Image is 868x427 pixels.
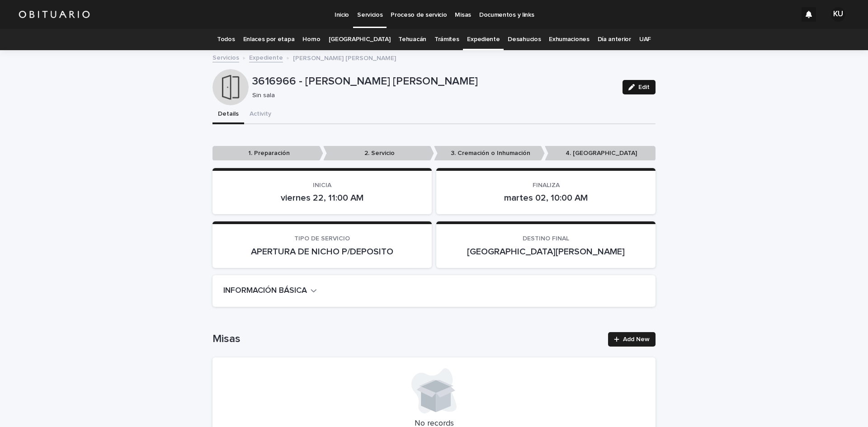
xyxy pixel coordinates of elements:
p: Sin sala [252,92,612,99]
a: [GEOGRAPHIC_DATA] [329,29,391,50]
span: FINALIZA [533,182,560,188]
h2: INFORMACIÓN BÁSICA [223,286,307,296]
a: Servicios [212,52,239,62]
a: Trámites [434,29,459,50]
p: viernes 22, 11:00 AM [223,192,421,203]
p: APERTURA DE NICHO P/DEPOSITO [223,246,421,257]
p: martes 02, 10:00 AM [447,192,645,203]
a: UAF [639,29,651,50]
span: TIPO DE SERVICIO [294,235,350,242]
a: Exhumaciones [549,29,589,50]
span: Edit [638,84,650,90]
p: 2. Servicio [323,146,434,161]
button: Details [212,105,244,124]
a: Expediente [467,29,500,50]
p: 4. [GEOGRAPHIC_DATA] [545,146,656,161]
a: Enlaces por etapa [243,29,295,50]
span: DESTINO FINAL [523,235,569,242]
span: Add New [623,336,650,343]
button: Edit [623,80,656,94]
a: Expediente [249,52,283,62]
a: Desahucios [508,29,541,50]
a: Add New [608,332,656,347]
a: Horno [302,29,320,50]
img: HUM7g2VNRLqGMmR9WVqf [18,5,90,23]
button: Activity [244,105,277,124]
a: Día anterior [598,29,631,50]
a: Todos [217,29,235,50]
div: KU [831,7,845,22]
p: 3. Cremación o Inhumación [434,146,545,161]
button: INFORMACIÓN BÁSICA [223,286,317,296]
p: [GEOGRAPHIC_DATA][PERSON_NAME] [447,246,645,257]
p: 1. Preparación [212,146,323,161]
h1: Misas [212,333,603,346]
span: INICIA [313,182,331,188]
a: Tehuacán [398,29,426,50]
p: [PERSON_NAME] [PERSON_NAME] [293,52,396,62]
p: 3616966 - [PERSON_NAME] [PERSON_NAME] [252,75,615,88]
